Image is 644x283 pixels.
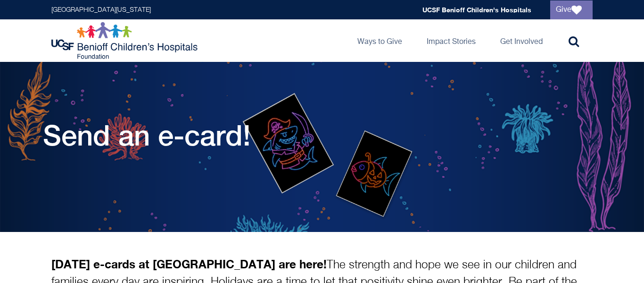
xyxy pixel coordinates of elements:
[422,6,531,14] a: UCSF Benioff Children's Hospitals
[51,7,151,13] a: [GEOGRAPHIC_DATA][US_STATE]
[43,119,251,152] h1: Send an e-card!
[51,22,200,60] img: Logo for UCSF Benioff Children's Hospitals Foundation
[350,19,410,62] a: Ways to Give
[419,19,483,62] a: Impact Stories
[51,257,327,271] strong: [DATE] e-cards at [GEOGRAPHIC_DATA] are here!
[550,0,593,19] a: Give
[493,19,550,62] a: Get Involved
